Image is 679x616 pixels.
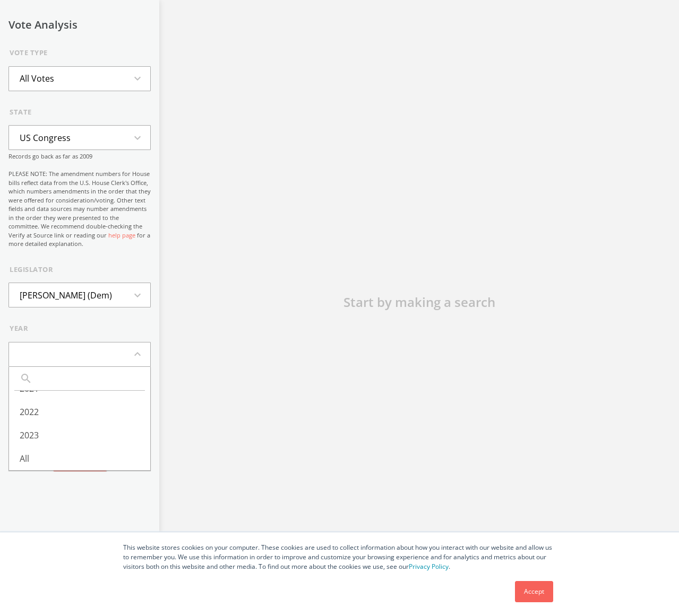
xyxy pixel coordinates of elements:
a: help page [108,231,135,239]
div: year [10,323,151,334]
div: Vote Type [10,48,151,58]
i: search [20,372,37,385]
div: state [10,107,151,118]
h2: Vote Analysis [8,19,151,31]
a: Privacy Policy [409,562,449,571]
button: All Votesexpand_more [8,66,151,91]
li: 2023 [9,424,150,447]
a: Accept [515,581,553,602]
i: expand_more [131,131,150,144]
p: This website stores cookies on your computer. These cookies are used to collect information about... [123,543,556,571]
li: All Votes [9,67,65,90]
i: expand_more [131,289,150,302]
li: All [9,447,150,470]
li: 2022 [9,400,150,424]
button: US Congressexpand_more [8,125,151,150]
li: US Congress [9,126,81,149]
div: legislator [10,265,151,275]
div: Records go back as far as 2009 [8,152,151,249]
div: PLEASE NOTE: The amendment numbers for House bills reflect data from the U.S. House Clerk's Offic... [8,170,151,249]
i: expand_less [131,348,150,360]
button: expand_less [8,342,151,367]
i: expand_more [131,72,150,85]
li: [PERSON_NAME] (Dem) [9,284,123,307]
button: [PERSON_NAME] (Dem)expand_more [8,283,151,307]
div: Start by making a search [260,293,579,312]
